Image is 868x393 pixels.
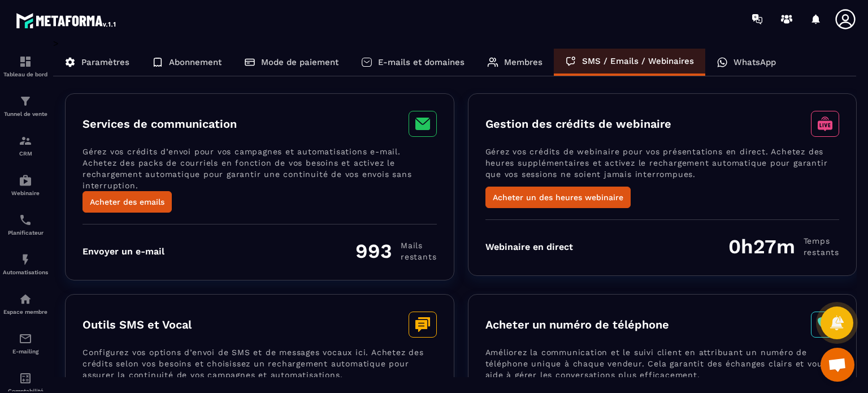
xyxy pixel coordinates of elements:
[728,235,839,258] div: 0h27m
[3,150,48,157] p: CRM
[485,187,631,208] button: Acheter un des heures webinaire
[3,309,48,315] p: Espace membre
[485,117,671,131] h3: Gestion des crédits de webinaire
[485,318,669,331] h3: Acheter un numéro de téléphone
[3,165,48,205] a: automationsautomationsWebinaire
[83,191,172,213] button: Acheter des emails
[3,230,48,236] p: Planificateur
[804,247,839,258] span: restants
[19,94,32,108] img: formation
[19,55,32,68] img: formation
[3,244,48,284] a: automationsautomationsAutomatisations
[485,241,573,252] div: Webinaire en direct
[19,332,32,346] img: email
[804,235,839,247] span: Temps
[401,251,436,262] span: restants
[378,57,465,67] p: E-mails et domaines
[83,246,164,257] div: Envoyer un e-mail
[485,146,840,187] p: Gérez vos crédits de webinaire pour vos présentations en direct. Achetez des heures supplémentair...
[504,57,542,67] p: Membres
[3,190,48,196] p: Webinaire
[401,240,436,251] span: Mails
[19,292,32,306] img: automations
[3,126,48,165] a: formationformationCRM
[261,57,338,67] p: Mode de paiement
[3,269,48,275] p: Automatisations
[734,57,776,67] p: WhatsApp
[169,57,222,67] p: Abonnement
[19,213,32,227] img: scheduler
[3,46,48,86] a: formationformationTableau de bord
[3,86,48,126] a: formationformationTunnel de vente
[19,253,32,266] img: automations
[83,347,437,387] p: Configurez vos options d’envoi de SMS et de messages vocaux ici. Achetez des crédits selon vos be...
[355,239,436,263] div: 993
[83,117,237,131] h3: Services de communication
[3,111,48,117] p: Tunnel de vente
[485,347,840,387] p: Améliorez la communication et le suivi client en attribuant un numéro de téléphone unique à chaqu...
[821,348,854,382] a: Ouvrir le chat
[19,134,32,148] img: formation
[3,71,48,77] p: Tableau de bord
[83,146,437,191] p: Gérez vos crédits d’envoi pour vos campagnes et automatisations e-mail. Achetez des packs de cour...
[582,56,694,66] p: SMS / Emails / Webinaires
[3,284,48,323] a: automationsautomationsEspace membre
[81,57,129,67] p: Paramètres
[3,348,48,355] p: E-mailing
[19,174,32,187] img: automations
[16,10,118,31] img: logo
[19,372,32,385] img: accountant
[3,323,48,363] a: emailemailE-mailing
[3,205,48,244] a: schedulerschedulerPlanificateur
[83,318,192,331] h3: Outils SMS et Vocal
